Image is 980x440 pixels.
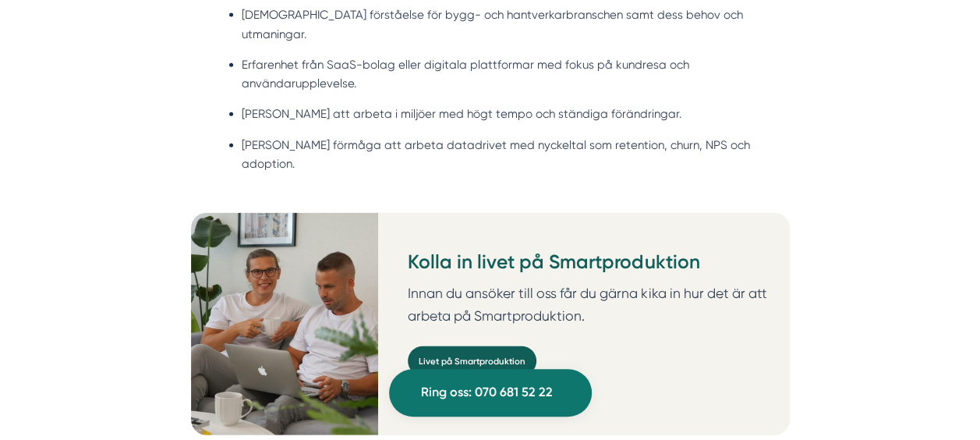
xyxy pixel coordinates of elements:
li: Erfarenhet från SaaS-bolag eller digitala plattformar med fokus på kundresa och användarupplevelse. [242,55,754,93]
a: Livet på Smartproduktion [408,346,536,376]
li: [PERSON_NAME] förmåga att arbeta datadrivet med nyckeltal som retention, churn, NPS och adoption. [242,136,754,173]
img: Personal på Smartproduktion [191,213,379,435]
p: Innan du ansöker till oss får du gärna kika in hur det är att arbeta på Smartproduktion. [408,282,777,326]
a: Ring oss: 070 681 52 22 [389,369,592,417]
li: [DEMOGRAPHIC_DATA] förståelse för bygg- och hantverkarbranschen samt dess behov och utmaningar. [242,5,754,43]
span: Ring oss: 070 681 52 22 [421,382,553,403]
h3: Kolla in livet på Smartproduktion [408,249,777,283]
li: [PERSON_NAME] att arbeta i miljöer med högt tempo och ständiga förändringar. [242,105,754,123]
